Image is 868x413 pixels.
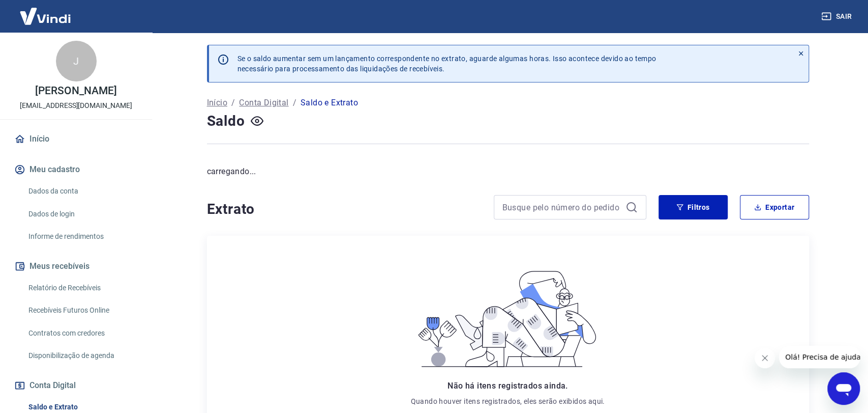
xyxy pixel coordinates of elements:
p: Se o saldo aumentar sem um lançamento correspondente no extrato, aguarde algumas horas. Isso acon... [237,53,656,74]
button: Filtros [659,195,728,219]
button: Conta Digital [12,374,140,397]
p: Saldo e Extrato [301,97,358,109]
p: [PERSON_NAME] [35,86,116,96]
button: Meu cadastro [12,158,140,181]
a: Relatório de Recebíveis [24,278,140,298]
span: Não há itens registrados ainda. [447,381,567,391]
button: Exportar [740,195,809,219]
a: Conta Digital [239,97,288,109]
a: Início [207,97,227,109]
button: Meus recebíveis [12,255,140,278]
iframe: Botão para abrir a janela de mensagens [827,372,860,405]
iframe: Fechar mensagem [755,348,775,368]
span: Olá! Precisa de ajuda? [6,7,85,15]
a: Contratos com credores [24,323,140,344]
img: Vindi [12,1,78,32]
iframe: Mensagem da empresa [779,346,860,368]
a: Disponibilização de agenda [24,345,140,366]
div: J [56,41,97,81]
a: Dados da conta [24,181,140,202]
p: Quando houver itens registrados, eles serão exibidos aqui. [410,396,605,406]
a: Recebíveis Futuros Online [24,300,140,321]
button: Sair [819,7,856,26]
input: Busque pelo número do pedido [502,200,621,215]
p: carregando... [207,166,809,178]
a: Dados de login [24,204,140,225]
h4: Extrato [207,199,482,219]
p: / [231,97,235,109]
p: [EMAIL_ADDRESS][DOMAIN_NAME] [20,100,132,111]
h4: Saldo [207,111,245,131]
a: Início [12,128,140,150]
a: Informe de rendimentos [24,226,140,247]
p: / [293,97,296,109]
